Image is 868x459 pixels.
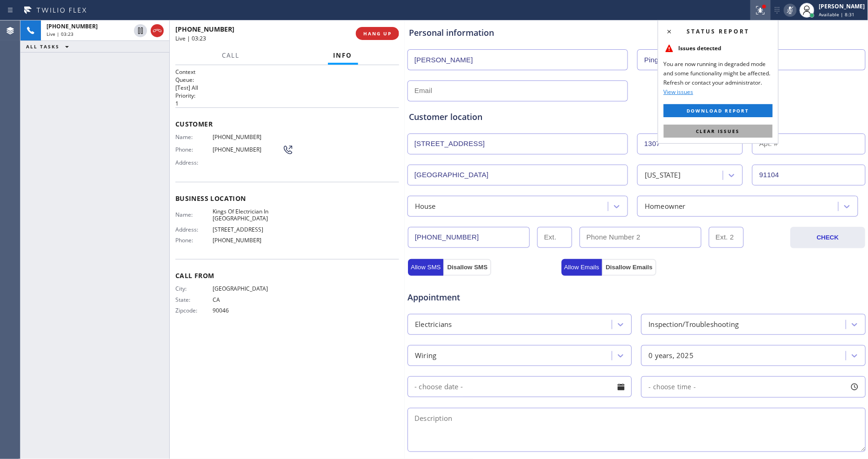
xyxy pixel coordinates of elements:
span: [PHONE_NUMBER] [213,146,282,153]
button: Disallow SMS [443,259,491,276]
button: Info [328,47,358,65]
span: 90046 [213,307,282,314]
div: [PERSON_NAME] [819,2,865,10]
span: [STREET_ADDRESS] [213,226,282,233]
h1: Context [175,68,399,76]
span: Available | 8:31 [819,11,855,18]
input: Street # [637,133,743,154]
input: Ext. 2 [709,227,744,248]
span: ALL TASKS [26,43,60,50]
span: Name: [175,211,213,218]
span: Name: [175,133,213,140]
span: [PHONE_NUMBER] [213,237,282,244]
button: Allow Emails [561,259,602,276]
span: Phone: [175,237,213,244]
div: Electricians [415,319,452,330]
button: Hold Customer [134,24,147,37]
span: Address: [175,159,213,166]
span: [PHONE_NUMBER] [47,22,98,30]
span: Zipcode: [175,307,213,314]
span: Live | 03:23 [47,31,73,37]
span: Appointment [407,291,559,304]
button: Disallow Emails [602,259,656,276]
input: Phone Number 2 [580,227,701,248]
span: CA [213,296,282,303]
div: Personal information [409,27,864,39]
input: Phone Number [408,227,530,248]
input: Email [407,80,628,101]
p: 1 [175,100,399,107]
div: Wiring [415,350,436,361]
input: Apt. # [752,133,865,154]
span: City: [175,285,213,292]
div: Customer location [409,111,864,123]
span: Business location [175,194,399,203]
div: House [415,201,436,212]
span: Call From [175,271,399,280]
input: ZIP [752,165,865,186]
div: [US_STATE] [645,170,681,180]
span: Address: [175,226,213,233]
button: Mute [784,4,797,17]
button: Call [217,47,246,65]
input: Address [407,133,628,154]
div: Inspection/Troubleshooting [648,319,739,330]
span: Kings Of Electrician In [GEOGRAPHIC_DATA] [213,208,282,222]
button: Hang up [151,24,164,37]
span: [PHONE_NUMBER] [213,133,282,140]
p: [Test] All [175,84,399,92]
input: City [407,165,628,186]
input: First Name [407,49,628,70]
button: Allow SMS [408,259,443,276]
div: Homeowner [645,201,686,212]
input: - choose date - [407,376,632,397]
button: HANG UP [356,27,399,40]
div: 0 years, 2025 [648,350,694,361]
span: [PHONE_NUMBER] [175,25,234,33]
span: Call [222,51,240,60]
span: Phone: [175,146,213,153]
span: Live | 03:23 [175,34,206,42]
span: State: [175,296,213,303]
button: ALL TASKS [20,41,78,52]
span: - choose time - [648,382,696,391]
span: HANG UP [363,30,392,37]
input: Last Name [637,49,865,70]
h2: Queue: [175,76,399,84]
button: CHECK [790,227,865,248]
span: [GEOGRAPHIC_DATA] [213,285,282,292]
span: Customer [175,120,399,128]
input: Ext. [537,227,572,248]
h2: Priority: [175,92,399,100]
span: Info [334,51,353,60]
